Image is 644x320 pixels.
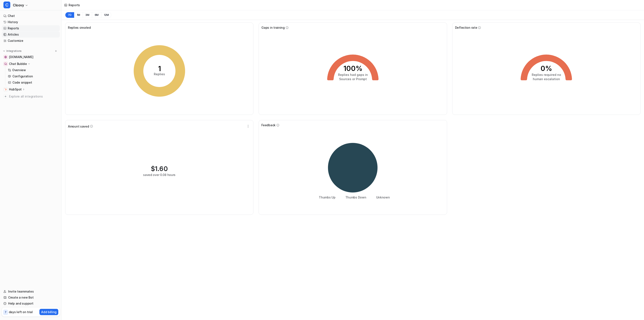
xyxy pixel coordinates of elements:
p: Chat Bubble [9,62,27,66]
button: Add billing [39,309,58,315]
a: Articles [2,32,60,38]
tspan: Replies had gaps in [338,73,368,77]
p: 7 [5,310,6,314]
a: Overview [6,67,60,73]
a: History [2,19,60,25]
span: C [3,2,10,8]
tspan: 0% [541,64,552,73]
span: Deflection rate [455,25,477,30]
button: Integrations [2,49,23,53]
p: Code snippet [12,80,32,85]
span: Amount saved [68,124,89,129]
a: Help and support [2,300,60,306]
p: Overview [12,68,26,72]
a: Invite teammates [2,288,60,294]
p: Add billing [41,310,57,314]
button: 12M [101,12,111,18]
img: explore all integrations [3,94,8,99]
img: expand menu [3,50,6,53]
img: HubSpot [4,88,7,91]
div: Reports [69,3,80,7]
a: Explore all integrations [2,93,60,99]
span: Cloovy [13,2,24,8]
a: Create a new Bot [2,294,60,300]
span: Feedback [261,123,276,127]
a: help.cloover.co[DOMAIN_NAME] [2,54,60,60]
tspan: human escalation [533,77,560,81]
img: Chat Bubble [4,63,7,65]
button: 3M [83,12,92,18]
span: Gaps in training [261,25,285,30]
tspan: Sources or Prompt [339,77,367,81]
li: Unknown [373,195,390,200]
img: help.cloover.co [4,56,7,58]
button: 6M [92,12,101,18]
tspan: 1 [158,65,161,73]
a: Configuration [6,73,60,79]
a: Reports [2,25,60,31]
img: menu_add.svg [54,50,57,53]
button: 7D [65,12,74,18]
div: saved over 0.08 hours [143,173,175,177]
button: 1M [74,12,83,18]
p: HubSpot [9,87,22,92]
p: Configuration [12,74,33,78]
span: Explore all integrations [9,93,58,100]
a: Code snippet [6,80,60,86]
div: $ [151,165,168,173]
tspan: Replies [154,72,165,76]
tspan: Replies required no [532,73,561,77]
span: [DOMAIN_NAME] [9,55,33,59]
a: Customize [2,38,60,44]
span: 1.60 [155,165,168,173]
tspan: 100% [343,64,362,73]
p: Integrations [6,49,22,53]
span: Replies created [68,25,91,30]
li: Thumbs Down [342,195,366,200]
p: days left on trial [9,310,33,314]
a: Chat [2,13,60,19]
li: Thumbs Up [316,195,335,200]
